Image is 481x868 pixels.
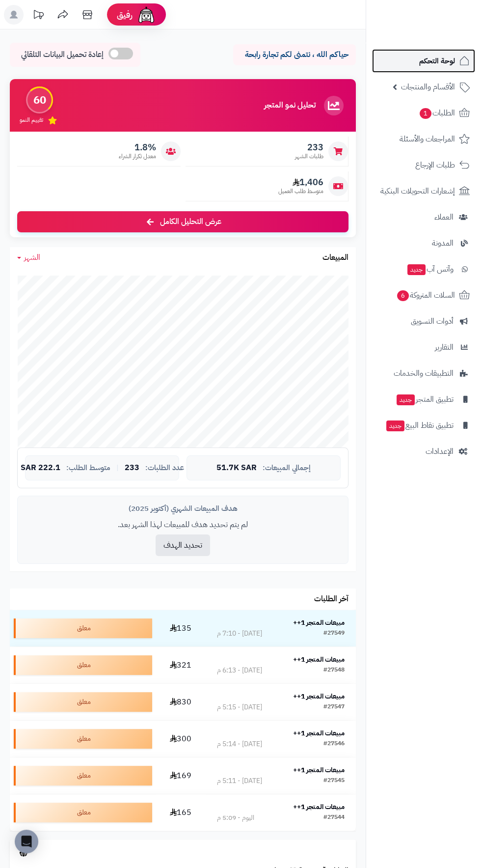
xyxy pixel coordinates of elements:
[145,464,184,472] span: عدد الطلبات:
[396,392,454,406] span: تطبيق المتجر
[397,290,409,301] span: 6
[396,288,455,302] span: السلات المتروكة
[372,257,475,281] a: وآتس آبجديد
[372,231,475,255] a: المدونة
[435,340,454,354] span: التقارير
[156,794,206,831] td: 165
[217,813,254,823] div: اليوم - 5:09 م
[119,152,156,161] span: معدل تكرار الشراء
[372,440,475,463] a: الإعدادات
[66,464,110,472] span: متوسط الطلب:
[136,5,156,25] img: ai-face.png
[17,252,40,263] a: الشهر
[293,765,345,775] strong: مبيعات المتجر 1++
[217,776,262,786] div: [DATE] - 5:11 م
[264,101,316,110] h3: تحليل نمو المتجر
[411,314,454,328] span: أدوات التسويق
[323,629,345,639] div: #27549
[119,142,156,153] span: 1.8%
[14,655,152,675] div: معلق
[117,9,133,21] span: رفيق
[156,647,206,683] td: 321
[24,252,40,263] span: الشهر
[160,216,221,227] span: عرض التحليل الكامل
[263,464,311,472] span: إجمالي المبيعات:
[323,666,345,675] div: #27548
[323,739,345,749] div: #27546
[156,534,210,556] button: تحديد الهدف
[406,262,454,276] span: وآتس آب
[295,142,323,153] span: 233
[25,519,341,531] p: لم يتم تحديد هدف للمبيعات لهذا الشهر بعد.
[401,80,455,94] span: الأقسام والمنتجات
[372,362,475,385] a: التطبيقات والخدمات
[397,394,415,405] span: جديد
[419,106,455,120] span: الطلبات
[323,813,345,823] div: #27544
[432,236,454,250] span: المدونة
[14,766,152,785] div: معلق
[414,25,472,46] img: logo-2.png
[386,420,404,431] span: جديد
[434,210,454,224] span: العملاء
[407,264,426,275] span: جديد
[14,803,152,822] div: معلق
[156,610,206,646] td: 135
[372,388,475,411] a: تطبيق المتجرجديد
[116,464,119,472] span: |
[217,702,262,712] div: [DATE] - 5:15 م
[372,283,475,307] a: السلات المتروكة6
[323,702,345,712] div: #27547
[26,5,51,27] a: تحديثات المنصة
[278,177,323,188] span: 1,406
[420,108,431,119] span: 1
[14,618,152,638] div: معلق
[21,464,60,473] span: 222.1 SAR
[15,830,38,853] div: Open Intercom Messenger
[278,187,323,196] span: متوسط طلب العميل
[240,49,348,60] p: حياكم الله ، نتمنى لكم تجارة رابحة
[20,116,43,124] span: تقييم النمو
[293,728,345,738] strong: مبيعات المتجر 1++
[125,464,139,473] span: 233
[415,158,455,172] span: طلبات الإرجاع
[25,504,341,514] div: هدف المبيعات الشهري (أكتوبر 2025)
[217,739,262,749] div: [DATE] - 5:14 م
[394,366,454,380] span: التطبيقات والخدمات
[385,419,454,432] span: تطبيق نقاط البيع
[217,629,262,639] div: [DATE] - 7:10 م
[293,654,345,665] strong: مبيعات المتجر 1++
[372,205,475,229] a: العملاء
[380,184,455,198] span: إشعارات التحويلات البنكية
[372,101,475,125] a: الطلبات1
[293,617,345,628] strong: مبيعات المتجر 1++
[322,253,348,262] h3: المبيعات
[156,684,206,720] td: 830
[323,776,345,786] div: #27545
[372,414,475,437] a: تطبيق نقاط البيعجديد
[156,721,206,757] td: 300
[14,692,152,712] div: معلق
[21,49,104,60] span: إعادة تحميل البيانات التلقائي
[400,132,455,146] span: المراجعات والأسئلة
[372,336,475,359] a: التقارير
[156,757,206,794] td: 169
[372,127,475,151] a: المراجعات والأسئلة
[295,152,323,161] span: طلبات الشهر
[293,691,345,701] strong: مبيعات المتجر 1++
[217,666,262,675] div: [DATE] - 6:13 م
[17,211,348,232] a: عرض التحليل الكامل
[293,802,345,812] strong: مبيعات المتجر 1++
[372,153,475,177] a: طلبات الإرجاع
[426,445,454,458] span: الإعدادات
[314,595,348,604] h3: آخر الطلبات
[372,179,475,203] a: إشعارات التحويلات البنكية
[372,309,475,333] a: أدوات التسويق
[419,54,455,68] span: لوحة التحكم
[372,49,475,73] a: لوحة التحكم
[14,729,152,749] div: معلق
[216,464,257,473] span: 51.7K SAR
